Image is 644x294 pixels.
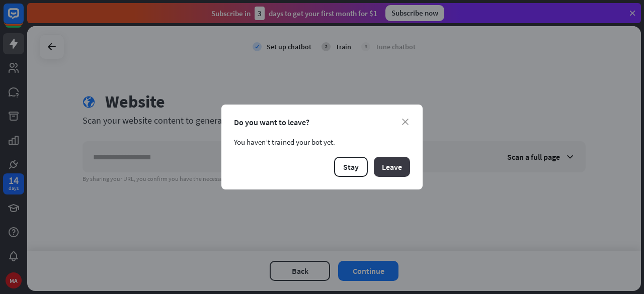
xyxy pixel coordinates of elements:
button: Open LiveChat chat widget [8,4,38,34]
button: Leave [374,157,410,177]
div: Do you want to leave? [234,117,410,127]
i: close [402,119,409,125]
div: You haven’t trained your bot yet. [234,137,410,147]
button: Stay [334,157,368,177]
